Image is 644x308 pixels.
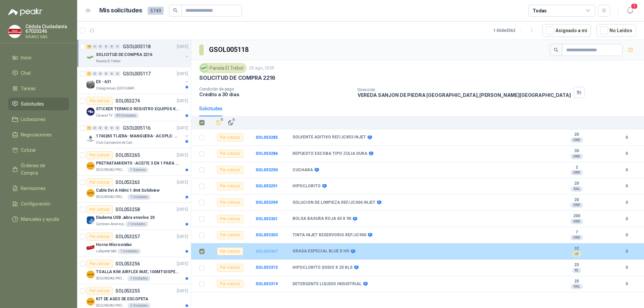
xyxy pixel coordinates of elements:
[96,214,155,221] p: Diadema USB Jabra envolve 20
[256,233,278,237] a: SOL053303
[21,69,31,77] span: Chat
[109,71,114,76] div: 0
[249,65,274,71] p: 25 ago, 2025
[148,7,164,15] span: 5749
[87,205,113,213] div: Por cotizar
[256,265,278,270] a: SOL053315
[21,54,32,61] span: Inicio
[553,262,600,268] b: 25
[8,113,69,126] a: Licitaciones
[173,8,178,13] span: search
[553,213,600,219] b: 200
[87,126,92,130] div: 1
[217,150,243,158] div: Por cotizar
[209,45,250,55] h3: GSOL005118
[25,24,69,34] p: Cédula Ciudadanía 67020246
[256,184,278,188] b: SOL053291
[256,168,278,172] b: SOL053290
[92,44,97,49] div: 0
[533,7,547,14] div: Todas
[292,151,367,157] b: REPUESTO ESCOBA TIPO ZULIA DURA
[25,35,69,39] p: BRAKO SAS
[217,133,243,141] div: Por cotizar
[256,151,278,156] a: SOL053286
[217,231,243,239] div: Por cotizar
[92,126,97,130] div: 0
[631,3,638,9] span: 1
[21,85,36,92] span: Tareas
[104,44,109,49] div: 0
[256,249,278,254] b: SOL053307
[256,217,278,221] b: SOL053301
[87,162,95,170] img: Company Logo
[199,63,247,73] div: Panela El Trébol
[98,44,103,49] div: 0
[571,202,583,208] div: UND
[214,118,223,127] button: Añadir
[96,276,126,281] p: SEGURIDAD PROVISER LTDA
[109,44,114,49] div: 0
[177,206,188,213] p: [DATE]
[226,118,235,127] button: Ignorar
[21,100,44,108] span: Solicitudes
[571,154,583,159] div: UND
[256,282,278,286] a: SOL053319
[617,150,636,157] b: 0
[115,289,140,293] p: SOL053255
[96,187,160,194] p: Cable Dvi A Hdmi 1.8mt Solidview
[77,230,191,257] a: Por cotizarSOL053257[DATE] Company LogoHorno MicroondasLafayette SAS1 Unidades
[87,260,113,268] div: Por cotizar
[493,25,537,36] div: 1 - 50 de 3562
[553,181,600,186] b: 20
[177,234,188,240] p: [DATE]
[292,233,366,238] b: TINTA INJET RESERVORIO REF/JC900
[617,216,636,222] b: 0
[104,126,109,130] div: 0
[87,124,190,145] a: 1 0 0 0 0 0 GSOL005116[DATE] Company Logo1740265 TIJERA- MANGUERA- ACOPLE- SURTIDORESClub Campest...
[96,140,132,145] p: Club Campestre de Cali
[96,269,179,275] p: TOALLA KIM AIRFLEX MAT, 100MT-DISPENSADOR- caja x6
[96,52,152,58] p: SOLICITUD DE COMPRA 2216
[217,215,243,223] div: Por cotizar
[553,230,600,235] b: 7
[177,152,188,159] p: [DATE]
[96,86,138,91] p: Oleaginosas [GEOGRAPHIC_DATA][PERSON_NAME]
[115,71,120,76] div: 0
[358,87,571,92] p: Dirección
[217,264,243,272] div: Por cotizar
[87,44,92,49] div: 10
[96,222,124,227] p: Cartones America
[87,151,113,159] div: Por cotizar
[77,148,191,176] a: Por cotizarSOL053265[DATE] Company LogoPRETRATAMIENTO -ACEITE 3 EN 1 PARA ARMAMENTOSEGURIDAD PROV...
[542,24,591,37] button: Asignado a mi
[123,126,151,130] p: GSOL005116
[8,8,42,16] img: Logo peakr
[96,106,179,112] p: STICKER TERMICO REGISTRO EQUIPOS KIOSKOS (SE ENVIA LIK CON ESPECIFICCIONES)
[571,219,583,224] div: UND
[21,162,63,177] span: Órdenes de Compra
[8,67,69,79] a: Chat
[571,137,583,143] div: UND
[77,176,191,203] a: Por cotizarSOL053263[DATE] Company LogoCable Dvi A Hdmi 1.8mt SolidviewSEGURIDAD PROVISER LTDA1 U...
[201,64,208,72] img: Company Logo
[199,105,222,112] div: Solicitudes
[617,248,636,255] b: 0
[87,233,113,241] div: Por cotizar
[96,59,120,64] p: Panela El Trébol
[617,199,636,206] b: 0
[177,125,188,131] p: [DATE]
[177,98,188,104] p: [DATE]
[115,99,140,103] p: SOL053274
[96,160,179,167] p: PRETRATAMIENTO -ACEITE 3 EN 1 PARA ARMAMENTO
[87,189,95,197] img: Company Logo
[231,117,236,122] span: 1
[127,167,149,173] div: 1 Galones
[115,44,120,49] div: 0
[553,132,600,137] b: 20
[8,159,69,179] a: Órdenes de Compra
[125,222,148,227] div: 7 Unidades
[177,261,188,267] p: [DATE]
